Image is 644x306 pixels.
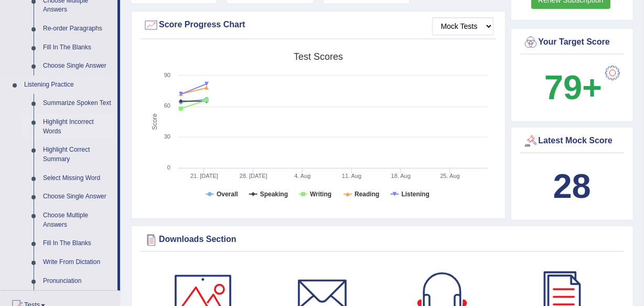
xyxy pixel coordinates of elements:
tspan: 21. [DATE] [190,173,218,179]
a: Write From Dictation [38,253,117,272]
text: 90 [164,72,170,78]
a: Choose Single Answer [38,187,117,206]
a: Fill In The Blanks [38,234,117,253]
tspan: 18. Aug [391,173,411,179]
a: Summarize Spoken Text [38,94,117,113]
div: Downloads Section [143,232,621,248]
text: 30 [164,133,170,140]
div: Score Progress Chart [143,17,493,33]
b: 79+ [544,68,602,107]
tspan: 25. Aug [440,173,459,179]
a: Listening Practice [19,76,117,94]
tspan: 4. Aug [294,173,310,179]
b: 28 [553,167,591,205]
div: Latest Mock Score [523,133,622,149]
a: Pronunciation [38,272,117,291]
text: 0 [167,164,170,171]
tspan: Reading [355,191,379,198]
text: 60 [164,102,170,109]
tspan: Overall [217,191,238,198]
a: Re-order Paragraphs [38,19,117,38]
tspan: 11. Aug [342,173,361,179]
a: Highlight Incorrect Words [38,113,117,141]
a: Fill In The Blanks [38,38,117,57]
tspan: Writing [310,191,331,198]
a: Choose Single Answer [38,57,117,76]
a: Select Missing Word [38,169,117,188]
a: Highlight Correct Summary [38,141,117,168]
tspan: 28. [DATE] [240,173,267,179]
tspan: Test scores [294,51,343,62]
tspan: Speaking [260,191,288,198]
a: Choose Multiple Answers [38,206,117,234]
tspan: Listening [402,191,430,198]
tspan: Score [151,113,158,130]
div: Your Target Score [523,35,622,50]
